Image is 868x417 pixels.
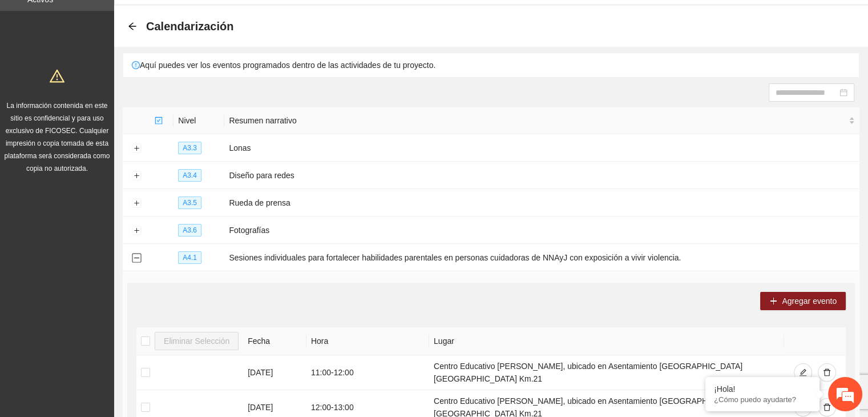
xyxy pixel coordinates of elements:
span: warning [50,69,64,83]
span: Agregar evento [782,295,837,307]
span: plus [769,297,777,306]
div: ¡Hola! [714,384,811,394]
button: Collapse row [132,254,141,263]
button: Expand row [132,199,141,208]
div: Back [128,22,137,31]
th: Lugar [429,327,784,355]
td: Lonas [224,134,859,162]
div: Minimizar ventana de chat en vivo [187,6,215,33]
button: delete [818,398,836,416]
td: Rueda de prensa [224,189,859,216]
span: La información contenida en este sitio es confidencial y para uso exclusivo de FICOSEC. Cualquier... [5,102,110,173]
span: arrow-left [128,22,137,31]
th: Resumen narrativo [224,107,859,134]
div: Chatee con nosotros ahora [59,58,192,73]
textarea: Escriba su mensaje y pulse “Intro” [6,288,217,328]
td: Fotografías [224,216,859,244]
div: Aquí puedes ver los eventos programados dentro de las actividades de tu proyecto. [123,53,859,77]
span: Resumen narrativo [229,114,846,127]
button: delete [818,363,836,382]
p: ¿Cómo puedo ayudarte? [714,395,811,404]
td: 11:00 - 12:00 [306,355,429,390]
th: Fecha [243,327,306,355]
td: Sesiones individuales para fortalecer habilidades parentales en personas cuidadoras de NNAyJ con ... [224,244,859,271]
span: A3.5 [178,197,201,209]
button: Expand row [132,226,141,235]
td: [DATE] [243,355,306,390]
th: Nivel [173,107,224,134]
span: check-square [155,117,163,125]
span: delete [823,368,831,378]
span: exclamation-circle [132,61,140,69]
span: A3.4 [178,169,201,182]
td: Diseño para redes [224,162,859,189]
td: Centro Educativo [PERSON_NAME], ubicado en Asentamiento [GEOGRAPHIC_DATA] [GEOGRAPHIC_DATA] Km.21 [429,355,784,390]
button: Expand row [132,144,141,153]
span: A3.6 [178,224,201,236]
span: edit [799,368,807,378]
span: A4.1 [178,251,201,264]
span: A3.3 [178,142,201,154]
button: Expand row [132,171,141,181]
span: Calendarización [146,17,233,35]
span: delete [823,403,831,412]
button: edit [794,363,812,382]
button: plusAgregar evento [760,292,846,310]
button: Eliminar Selección [155,332,239,350]
th: Hora [306,327,429,355]
span: Estamos en línea. [66,141,158,256]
